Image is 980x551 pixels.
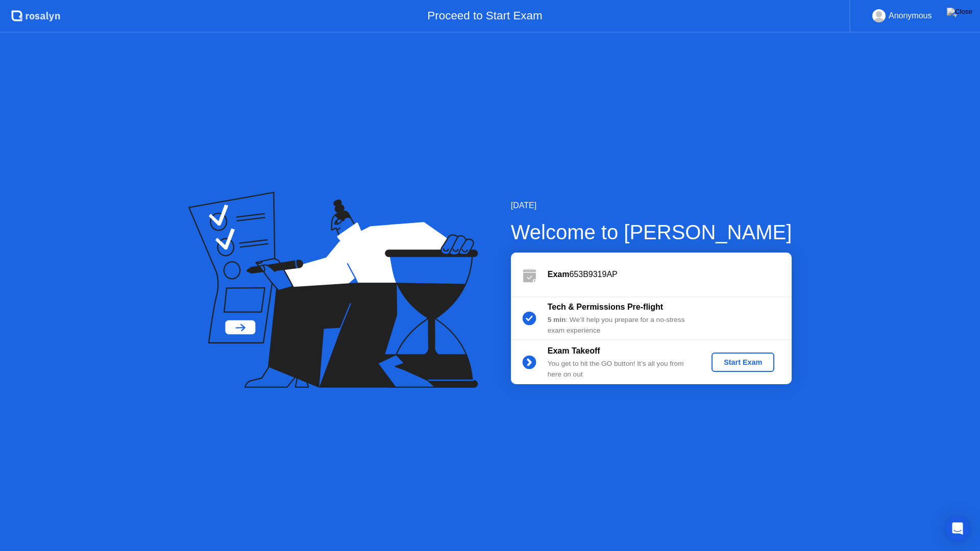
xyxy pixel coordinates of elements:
div: [DATE] [511,199,792,212]
b: Exam [548,270,570,279]
div: Start Exam [716,358,770,366]
div: 653B9319AP [548,268,792,281]
img: Close [947,8,972,16]
div: Welcome to [PERSON_NAME] [511,217,792,247]
div: Open Intercom Messenger [945,516,970,541]
button: Start Exam [712,353,774,372]
div: : We’ll help you prepare for a no-stress exam experience [548,315,695,336]
div: You get to hit the GO button! It’s all you from here on out [548,359,695,380]
div: Anonymous [889,9,932,22]
b: Tech & Permissions Pre-flight [548,303,663,311]
b: Exam Takeoff [548,346,600,355]
b: 5 min [548,316,566,323]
